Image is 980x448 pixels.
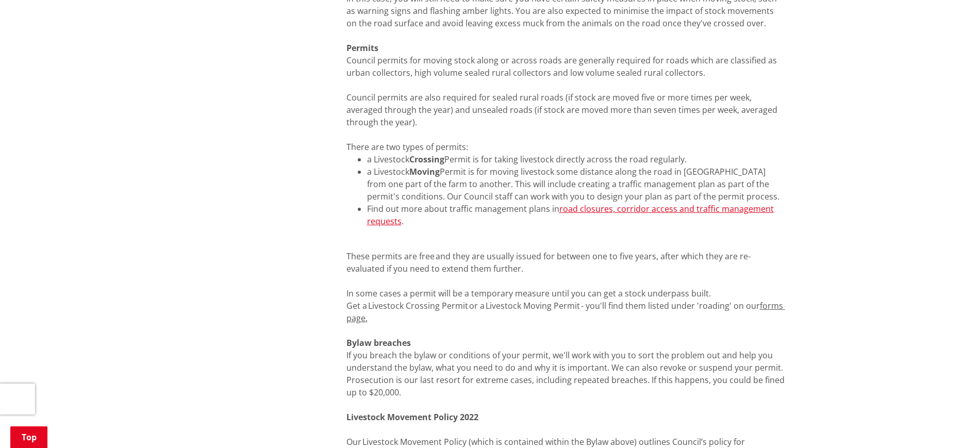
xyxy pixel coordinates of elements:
p: These permits are free and they are usually issued for between one to five years, after which the... [346,250,786,300]
strong: Crossing [409,154,444,165]
p: Council permits are also required for sealed rural roads (if stock are moved five or more times p... [346,91,786,128]
p: There are two types of permits: [346,141,786,153]
p: Council permits for moving stock along or across roads are generally required for roads which are... [346,29,786,79]
li: a Livestock Permit is for moving livestock some distance along the road in [GEOGRAPHIC_DATA] from... [367,165,786,203]
p: Get a Livestock Crossing Permit or a Livestock Moving Permit - you'll find them listed under 'roa... [346,300,786,324]
strong: Moving [409,166,440,177]
strong: Permits [346,42,378,54]
li: a Livestock Permit is for taking livestock directly across the road regularly. [367,153,786,165]
a: forms page. [346,300,785,324]
iframe: Messenger Launcher [933,405,970,442]
strong: Livestock Movement Policy 2022 [346,411,478,423]
a: road closures, corridor access and traffic management requests [367,203,774,227]
p: If you breach the bylaw or conditions of your permit, we'll work with you to sort the problem out... [346,337,786,399]
li: Find out more about traffic management plans in . [367,203,786,227]
strong: Bylaw breaches [346,337,411,349]
a: Top [10,426,47,448]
